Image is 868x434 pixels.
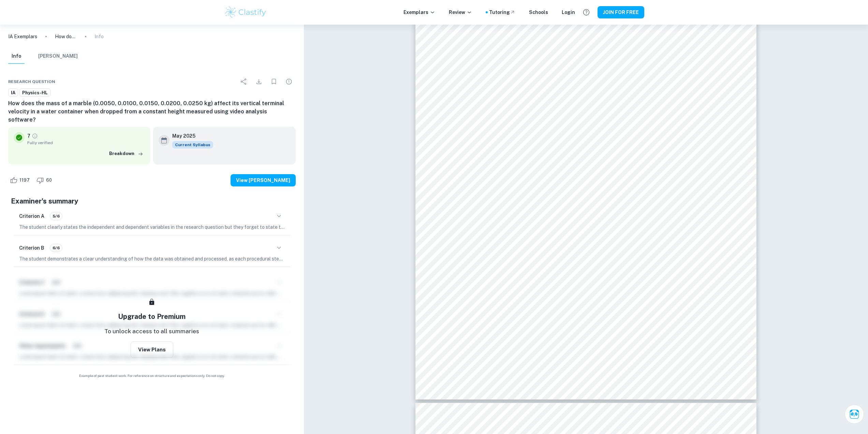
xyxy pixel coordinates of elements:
[118,311,186,322] h5: Upgrade to Premium
[19,244,44,252] h6: Criterion B
[19,223,285,231] p: The student clearly states the independent and dependent variables in the research question but t...
[224,5,267,19] img: Clastify logo
[32,133,38,139] a: Grade fully verified
[38,49,78,64] button: [PERSON_NAME]
[27,132,30,140] p: 7
[282,75,296,88] div: Report issue
[172,141,213,149] span: Current Syllabus
[16,177,33,184] span: 1197
[449,9,472,16] p: Review
[562,9,575,16] a: Login
[94,33,104,40] p: Info
[237,75,251,88] div: Share
[231,174,296,186] button: View [PERSON_NAME]
[598,6,644,18] button: JOIN FOR FREE
[8,373,296,378] span: Example of past student work. For reference on structure and expectations only. Do not copy.
[267,75,281,88] div: Bookmark
[8,79,55,85] span: Research question
[35,175,56,186] div: Dislike
[580,6,592,18] button: Help and Feedback
[104,327,199,336] p: To unlock access to all summaries
[8,33,37,40] a: IA Exemplars
[845,405,864,424] button: Ask Clai
[11,196,293,206] h5: Examiner's summary
[172,141,213,149] div: This exemplar is based on the current syllabus. Feel free to refer to it for inspiration/ideas wh...
[42,177,56,184] span: 60
[50,245,62,251] span: 6/6
[131,341,173,358] button: View Plans
[8,99,296,124] h6: How does the mass of a marble (0.0050, 0.0100, 0.0150, 0.0200, 0.0250 kg) affect its vertical ter...
[19,212,44,220] h6: Criterion A
[20,89,50,96] span: Physics-HL
[252,75,266,88] div: Download
[489,9,515,16] a: Tutoring
[19,88,50,97] a: Physics-HL
[403,9,435,16] p: Exemplars
[50,213,62,219] span: 5/6
[27,140,145,146] span: Fully verified
[172,132,208,140] h6: May 2025
[19,255,285,263] p: The student demonstrates a clear understanding of how the data was obtained and processed, as eac...
[107,149,145,159] button: Breakdown
[8,175,33,186] div: Like
[55,33,77,40] p: How does the mass of a marble (0.0050, 0.0100, 0.0150, 0.0200, 0.0250 kg) affect its vertical ter...
[8,49,25,64] button: Info
[8,88,18,97] a: IA
[9,89,18,96] span: IA
[529,9,548,16] a: Schools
